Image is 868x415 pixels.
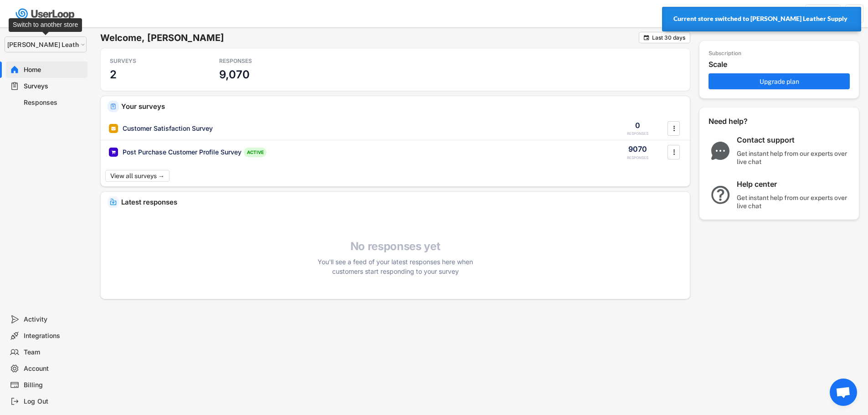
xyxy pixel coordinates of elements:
[123,124,213,133] div: Customer Satisfaction Survey
[669,145,678,159] button: 
[673,15,847,22] strong: Current store switched to [PERSON_NAME] Leather Supply
[643,34,650,41] button: 
[24,348,84,357] div: Team
[24,66,84,74] div: Home
[830,379,857,406] a: Open chat
[737,179,851,189] div: Help center
[24,82,84,91] div: Surveys
[673,147,675,157] text: 
[110,199,117,205] img: IncomingMajor.svg
[709,117,772,126] div: Need help?
[110,67,117,82] h3: 2
[709,186,732,204] img: QuestionMarkInverseMajor.svg
[737,149,851,166] div: Get instant help from our experts over live chat
[644,34,649,41] text: 
[105,170,169,182] button: View all surveys →
[635,120,640,130] div: 0
[24,381,84,389] div: Billing
[121,103,683,110] div: Your surveys
[709,142,732,160] img: ChatMajor.svg
[24,315,84,324] div: Activity
[737,135,851,145] div: Contact support
[110,57,192,65] div: SURVEYS
[24,98,84,107] div: Responses
[673,123,675,133] text: 
[100,32,639,44] h6: Welcome, [PERSON_NAME]
[313,257,478,276] div: You'll see a feed of your latest responses here when customers start responding to your survey
[123,148,241,157] div: Post Purchase Customer Profile Survey
[14,5,78,23] img: userloop-logo-01.svg
[24,332,84,340] div: Integrations
[628,144,647,154] div: 9070
[219,67,249,82] h3: 9,070
[709,73,850,89] button: Upgrade plan
[627,131,648,136] div: RESPONSES
[121,199,683,205] div: Latest responses
[709,50,741,57] div: Subscription
[244,148,267,157] div: ACTIVE
[669,122,678,135] button: 
[24,364,84,373] div: Account
[652,35,685,41] div: Last 30 days
[627,155,648,160] div: RESPONSES
[219,57,301,65] div: RESPONSES
[709,60,854,69] div: Scale
[313,240,478,253] h4: No responses yet
[24,397,84,406] div: Log Out
[737,194,851,210] div: Get instant help from our experts over live chat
